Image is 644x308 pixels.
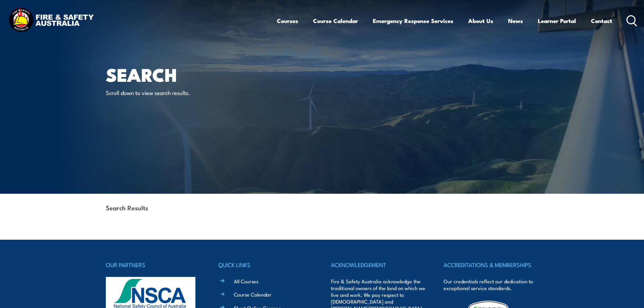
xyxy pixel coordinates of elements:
[106,260,200,269] h4: OUR PARTNERS
[234,291,271,298] a: Course Calendar
[277,12,298,30] a: Courses
[444,260,538,269] h4: ACCREDITATIONS & MEMBERSHIPS
[106,66,273,82] h1: Search
[331,260,426,269] h4: ACKNOWLEDGEMENT
[508,12,523,30] a: News
[373,12,453,30] a: Emergency Response Services
[106,203,148,212] strong: Search Results
[106,89,229,96] p: Scroll down to view search results.
[218,260,313,269] h4: QUICK LINKS
[444,278,538,291] p: Our credentials reflect our dedication to exceptional service standards.
[591,12,612,30] a: Contact
[313,12,358,30] a: Course Calendar
[234,278,258,285] a: All Courses
[538,12,576,30] a: Learner Portal
[468,12,493,30] a: About Us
